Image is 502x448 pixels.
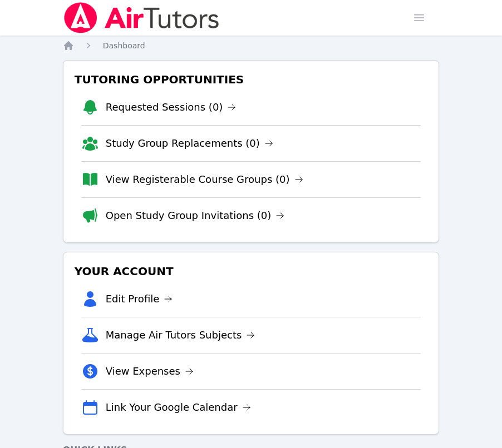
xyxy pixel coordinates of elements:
[106,327,255,343] a: Manage Air Tutors Subjects
[63,2,220,33] img: Air Tutors
[72,261,430,281] h3: Your Account
[106,99,237,115] a: Requested Sessions (0)
[103,41,145,50] span: Dashboard
[103,40,145,51] a: Dashboard
[72,69,430,89] h3: Tutoring Opportunities
[106,400,251,415] a: Link Your Google Calendar
[106,136,273,151] a: Study Group Replacements (0)
[106,208,285,223] a: Open Study Group Invitations (0)
[106,364,194,379] a: View Expenses
[106,172,303,187] a: View Registerable Course Groups (0)
[106,291,173,307] a: Edit Profile
[63,40,440,51] nav: Breadcrumb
